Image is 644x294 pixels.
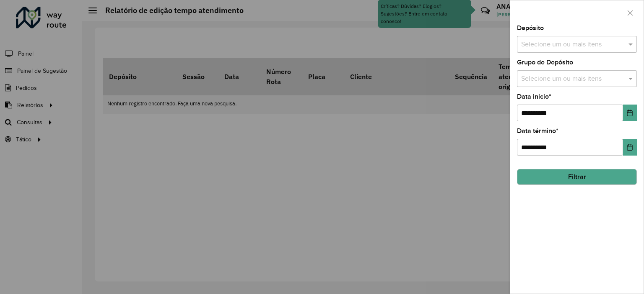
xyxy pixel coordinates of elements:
[517,169,637,185] button: Filtrar
[623,139,637,156] button: Choose Date
[517,92,551,102] label: Data início
[517,57,573,67] label: Grupo de Depósito
[517,23,544,33] label: Depósito
[623,105,637,121] button: Choose Date
[517,126,558,136] label: Data término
